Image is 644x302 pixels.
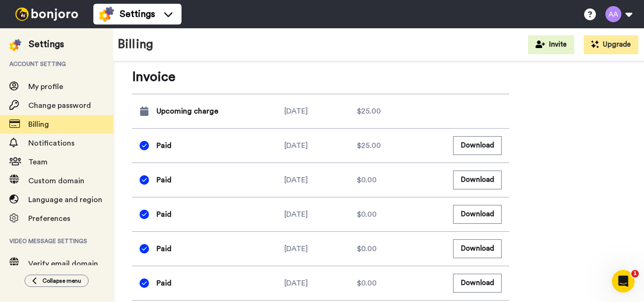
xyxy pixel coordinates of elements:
span: $0.00 [357,278,377,289]
span: Team [28,158,48,166]
img: bj-logo-header-white.svg [11,8,82,21]
button: Download [453,274,502,292]
button: Upgrade [584,35,638,54]
div: Settings [29,38,64,51]
div: [DATE] [284,243,357,254]
div: [DATE] [284,174,357,186]
button: Download [453,239,502,258]
div: [DATE] [284,209,357,220]
span: Notifications [28,139,74,147]
span: Settings [120,8,155,21]
button: Collapse menu [25,275,89,287]
button: Download [453,136,502,155]
span: $0.00 [357,174,377,186]
div: [DATE] [284,140,357,151]
span: $0.00 [357,243,377,254]
span: Paid [157,209,172,220]
span: Paid [157,243,172,254]
span: Change password [28,102,91,109]
div: [DATE] [284,106,357,117]
iframe: Intercom live chat [612,270,635,293]
span: Billing [28,121,49,128]
img: settings-colored.svg [99,7,114,22]
div: [DATE] [284,278,357,289]
span: $25.00 [357,140,381,151]
button: Download [453,205,502,223]
span: Paid [157,278,172,289]
span: 1 [631,270,639,278]
h1: Billing [118,38,153,51]
img: settings-colored.svg [9,39,21,51]
button: Download [453,171,502,189]
span: Upcoming charge [157,106,218,117]
span: Language and region [28,196,102,204]
span: Paid [157,140,172,151]
span: Paid [157,174,172,186]
span: $0.00 [357,209,377,220]
div: $25.00 [357,106,429,117]
span: Collapse menu [42,277,81,285]
span: Preferences [28,215,70,222]
span: Verify email domain [28,260,98,268]
span: My profile [28,83,63,90]
span: Custom domain [28,177,84,185]
span: Invoice [132,67,509,86]
button: Invite [528,35,574,54]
